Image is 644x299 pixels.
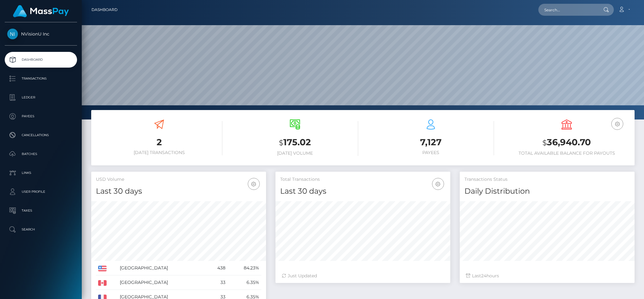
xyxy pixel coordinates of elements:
h6: Payees [368,150,494,155]
img: NVisionU Inc [7,29,18,39]
h4: Daily Distribution [464,186,630,197]
h4: Last 30 days [96,186,261,197]
p: User Profile [7,187,75,197]
td: 33 [207,275,228,290]
a: User Profile [5,184,77,200]
h3: 36,940.70 [503,136,630,149]
h3: 7,127 [368,136,494,148]
td: 6.35% [228,275,261,290]
input: Search... [538,4,597,16]
h6: [DATE] Volume [232,151,358,156]
img: MassPay Logo [13,5,69,17]
h6: Total Available Balance for Payouts [503,151,630,156]
p: Ledger [7,93,75,102]
a: Dashboard [5,52,77,68]
p: Search [7,225,75,234]
a: Transactions [5,71,77,86]
a: Cancellations [5,127,77,143]
span: NVisionU Inc [5,31,77,37]
a: Taxes [5,203,77,219]
td: 438 [207,261,228,275]
small: $ [279,138,283,147]
td: [GEOGRAPHIC_DATA] [118,261,206,275]
h5: USD Volume [96,176,261,183]
h3: 2 [96,136,222,148]
a: Search [5,222,77,237]
h4: Last 30 days [280,186,446,197]
div: Last hours [466,273,628,279]
p: Dashboard [7,55,75,64]
h5: Transactions Status [464,176,630,183]
a: Ledger [5,90,77,105]
a: Batches [5,146,77,162]
small: $ [542,138,547,147]
a: Dashboard [92,3,118,16]
td: [GEOGRAPHIC_DATA] [118,275,206,290]
img: US.png [98,266,107,271]
a: Payees [5,108,77,124]
p: Batches [7,149,75,159]
h5: Total Transactions [280,176,446,183]
p: Transactions [7,74,75,83]
p: Taxes [7,206,75,215]
p: Cancellations [7,130,75,140]
h6: [DATE] Transactions [96,150,222,155]
p: Payees [7,112,75,121]
p: Links [7,168,75,178]
h3: 175.02 [232,136,358,149]
img: CA.png [98,280,107,286]
a: Links [5,165,77,181]
td: 84.23% [228,261,261,275]
span: 24 [481,273,486,279]
div: Just Updated [282,273,444,279]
